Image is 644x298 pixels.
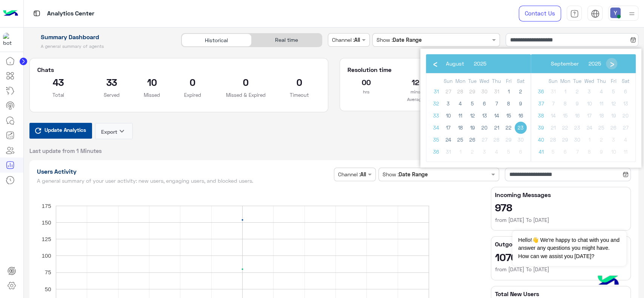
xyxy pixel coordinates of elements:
[567,6,582,21] a: tab
[607,77,619,86] th: weekday
[117,127,126,136] i: keyboard_arrow_down
[512,231,626,266] span: Hello!👋 We're happy to chat with you and answer any questions you might have. How can we assist y...
[474,60,486,67] span: 2025
[397,88,434,96] p: mins
[547,77,559,86] th: weekday
[490,122,503,134] span: 21
[515,110,527,122] span: 16
[454,98,466,110] span: 4
[589,60,601,67] span: 2025
[495,266,627,273] h6: from [DATE] To [DATE]
[3,6,18,21] img: Logo
[41,236,51,242] text: 125
[347,96,483,103] p: Average
[466,86,478,98] span: 29
[454,122,466,134] span: 18
[546,58,584,69] button: September
[490,98,503,110] span: 7
[278,91,320,99] p: Timeout
[41,219,51,225] text: 150
[606,58,617,69] button: ›
[430,86,442,98] span: 31
[347,76,385,88] h2: 00
[442,134,454,146] span: 24
[503,122,515,134] span: 22
[37,91,79,99] p: Total
[478,110,490,122] span: 13
[252,34,322,47] div: Real time
[397,76,434,88] h2: 12
[627,9,636,18] img: profile
[535,110,547,122] span: 38
[490,77,503,86] th: weekday
[225,76,267,88] h2: 0
[478,77,490,86] th: weekday
[591,9,599,18] img: tab
[503,77,515,86] th: weekday
[29,147,102,154] span: Last update from 1 Minutes
[584,58,606,69] button: 2025
[430,58,441,69] button: ‹
[606,58,618,69] span: ›
[32,9,41,18] img: tab
[91,76,132,88] h2: 33
[225,91,267,99] p: Missed & Expired
[41,252,51,259] text: 100
[3,33,17,46] img: 317874714732967
[495,201,627,213] h2: 978
[469,58,491,69] button: 2025
[430,110,442,122] span: 33
[478,98,490,110] span: 6
[503,98,515,110] span: 8
[454,134,466,146] span: 25
[515,122,527,134] span: 23
[503,86,515,98] span: 1
[535,122,547,134] span: 39
[442,110,454,122] span: 10
[430,59,503,65] bs-datepicker-navigation-view: ​ ​ ​
[466,98,478,110] span: 5
[495,251,627,263] h2: 1070
[535,134,547,146] span: 40
[429,58,441,69] span: ‹
[535,59,617,65] bs-datepicker-navigation-view: ​ ​ ​
[37,178,331,184] h5: A general summary of your user activity: new users, engaging users, and blocked users.
[430,98,442,110] span: 32
[442,122,454,134] span: 17
[519,6,561,21] a: Contact Us
[442,77,454,86] th: weekday
[181,34,252,47] div: Historical
[454,86,466,98] span: 28
[515,77,527,86] th: weekday
[91,91,132,99] p: Served
[503,110,515,122] span: 15
[535,146,547,158] span: 41
[347,88,385,96] p: hrs
[442,98,454,110] span: 3
[43,125,88,135] span: Update Analytics
[37,76,79,88] h2: 43
[441,58,469,69] button: August
[347,66,483,73] h5: Resolution time
[559,77,571,86] th: weekday
[29,43,173,49] h5: A general summary of agents
[551,60,579,67] span: September
[430,146,442,158] span: 36
[495,216,627,224] h6: from [DATE] To [DATE]
[466,122,478,134] span: 19
[535,86,547,98] span: 36
[47,9,94,19] p: Analytics Center
[37,168,331,175] h1: Users Activity
[495,191,627,199] h5: Incoming Messages
[29,123,92,139] button: Update Analytics
[466,110,478,122] span: 12
[535,98,547,110] span: 37
[571,77,583,86] th: weekday
[490,86,503,98] span: 31
[515,86,527,98] span: 2
[515,98,527,110] span: 9
[619,77,632,86] th: weekday
[478,122,490,134] span: 20
[570,9,579,18] img: tab
[495,240,627,248] h5: Outgoing Messages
